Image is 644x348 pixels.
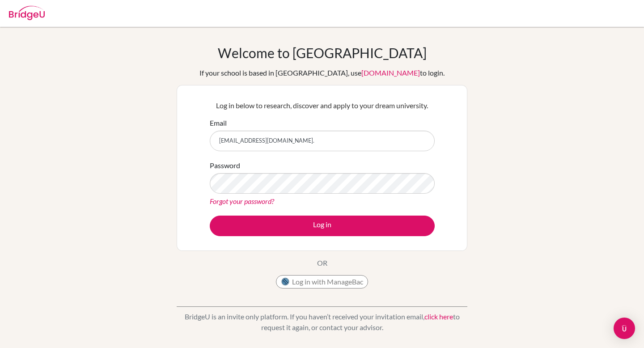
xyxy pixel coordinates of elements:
[361,68,420,77] a: [DOMAIN_NAME]
[177,311,467,333] p: BridgeU is an invite only platform. If you haven’t received your invitation email, to request it ...
[210,100,435,111] p: Log in below to research, discover and apply to your dream university.
[424,312,453,321] a: click here
[276,275,368,289] button: Log in with ManageBac
[199,68,445,78] div: If your school is based in [GEOGRAPHIC_DATA], use to login.
[317,258,327,268] p: OR
[218,45,427,61] h1: Welcome to [GEOGRAPHIC_DATA]
[210,160,240,171] label: Password
[9,6,45,20] img: Bridge-U
[614,318,635,339] div: Open Intercom Messenger
[210,118,227,128] label: Email
[210,216,435,236] button: Log in
[210,197,274,205] a: Forgot your password?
